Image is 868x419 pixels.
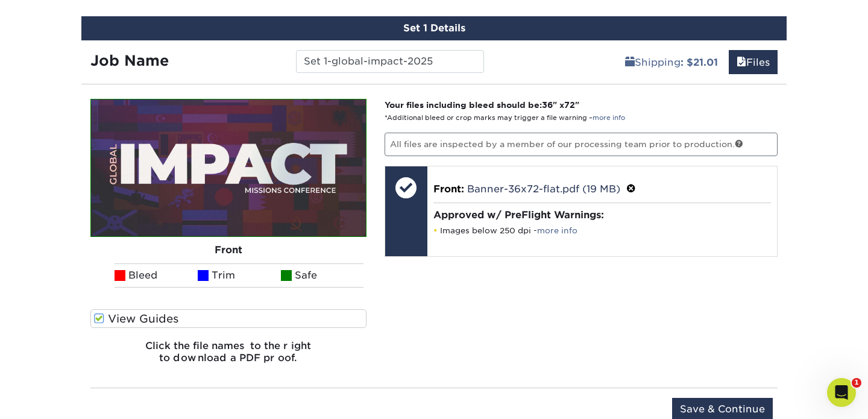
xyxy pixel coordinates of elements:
iframe: Intercom live chat [827,378,856,407]
span: 1 [852,378,861,388]
h6: Click the file names to the right to download a PDF proof. [90,340,366,373]
div: Front [90,237,366,263]
small: *Additional bleed or crop marks may trigger a file warning – [385,114,625,122]
span: 72 [564,100,575,110]
a: Files [729,50,778,74]
div: Set 1 Details [81,16,787,40]
li: Images below 250 dpi - [433,225,772,236]
li: Safe [281,263,364,288]
b: : $21.01 [681,57,718,68]
a: more info [593,114,625,122]
strong: Job Name [90,52,169,69]
a: Shipping: $21.01 [617,50,726,74]
span: Front: [433,183,464,195]
span: files [737,57,746,68]
a: more info [537,226,577,235]
li: Bleed [115,263,198,288]
span: shipping [625,57,635,68]
label: View Guides [90,309,366,328]
input: Enter a job name [296,50,483,73]
a: Banner-36x72-flat.pdf (19 MB) [467,183,620,195]
li: Trim [198,263,281,288]
p: All files are inspected by a member of our processing team prior to production. [385,133,778,156]
h4: Approved w/ PreFlight Warnings: [433,209,772,221]
strong: Your files including bleed should be: " x " [385,100,579,110]
span: 36 [542,100,553,110]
